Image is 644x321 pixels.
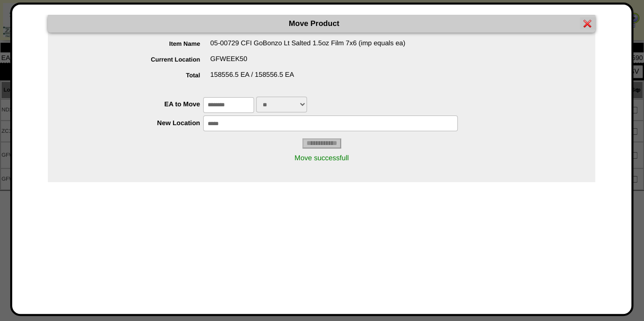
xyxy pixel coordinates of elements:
[68,72,210,79] label: Total
[68,119,203,127] label: New Location
[68,100,203,108] label: EA to Move
[68,71,595,86] div: 158556.5 EA / 158556.5 EA
[48,149,595,167] div: Move successfull
[68,55,595,71] div: GFWEEK50
[68,56,210,63] label: Current Location
[68,39,595,55] div: 05-00729 CFI GoBonzo Lt Salted 1.5oz Film 7x6 (imp equals ea)
[583,19,592,27] img: error.gif
[68,40,210,47] label: Item Name
[48,15,595,33] div: Move Product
